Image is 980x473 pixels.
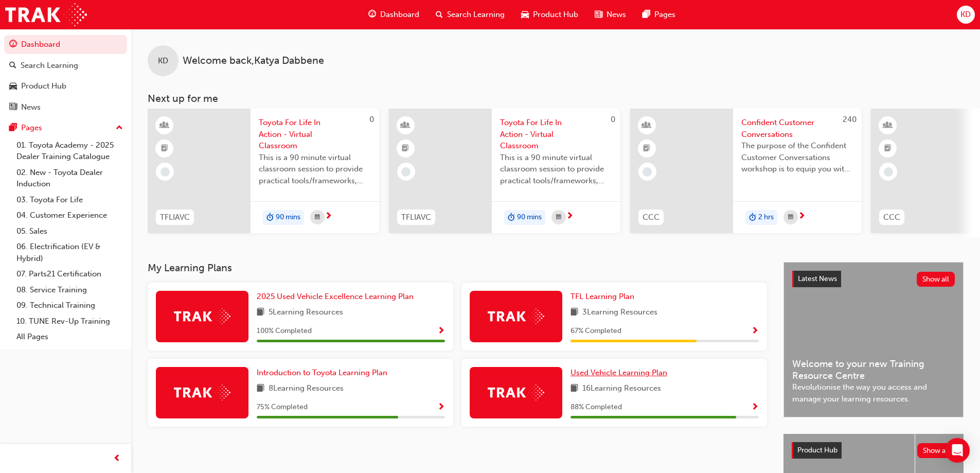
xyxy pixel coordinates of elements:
a: Product HubShow all [792,442,955,459]
span: Toyota For Life In Action - Virtual Classroom [500,117,612,152]
span: booktick-icon [643,142,650,155]
span: learningResourceType_INSTRUCTOR_LED-icon [643,119,650,132]
a: search-iconSearch Learning [427,4,513,25]
span: learningRecordVerb_NONE-icon [401,167,411,177]
button: Show Progress [437,325,445,338]
span: KD [960,9,971,21]
a: guage-iconDashboard [360,4,427,25]
span: Used Vehicle Learning Plan [571,368,667,377]
span: calendar-icon [315,211,320,224]
span: booktick-icon [884,142,892,155]
span: Dashboard [380,9,419,21]
span: search-icon [436,8,443,21]
span: car-icon [521,8,529,21]
span: 16 Learning Resources [582,382,661,395]
span: 0 [611,115,615,124]
span: Confident Customer Conversations [741,117,853,140]
span: CCC [883,212,900,223]
span: up-icon [116,121,123,135]
button: KD [957,6,975,24]
a: Search Learning [4,56,127,75]
span: duration-icon [508,211,515,224]
a: TFL Learning Plan [571,291,638,303]
span: Show Progress [751,327,759,336]
span: 0 [369,115,374,124]
a: car-iconProduct Hub [513,4,586,25]
span: next-icon [566,212,574,221]
span: 2 hrs [758,212,774,223]
h3: My Learning Plans [148,262,767,274]
span: learningResourceType_INSTRUCTOR_LED-icon [402,119,409,132]
a: News [4,98,127,117]
a: Introduction to Toyota Learning Plan [257,367,391,379]
span: news-icon [9,103,17,112]
span: guage-icon [9,40,17,49]
span: Show Progress [437,327,445,336]
img: Trak [488,384,544,400]
span: Search Learning [447,9,505,21]
span: KD [158,55,168,67]
span: 90 mins [276,212,300,223]
span: learningResourceType_INSTRUCTOR_LED-icon [161,119,168,132]
span: car-icon [9,82,17,91]
span: The purpose of the Confident Customer Conversations workshop is to equip you with tools to commun... [741,140,853,175]
span: book-icon [257,306,264,319]
a: 0TFLIAVCToyota For Life In Action - Virtual ClassroomThis is a 90 minute virtual classroom sessio... [389,109,620,233]
h3: Next up for me [131,93,980,104]
span: 88 % Completed [571,401,622,413]
span: pages-icon [9,124,17,133]
span: CCC [643,212,660,223]
a: 2025 Used Vehicle Excellence Learning Plan [257,291,418,303]
img: Trak [488,308,544,324]
a: Latest NewsShow allWelcome to your new Training Resource CentreRevolutionise the way you access a... [783,262,964,417]
span: pages-icon [643,8,650,21]
span: next-icon [798,212,806,221]
a: 08. Service Training [12,282,127,298]
span: calendar-icon [556,211,561,224]
div: Open Intercom Messenger [945,438,970,463]
a: 09. Technical Training [12,297,127,313]
button: DashboardSearch LearningProduct HubNews [4,33,127,118]
span: duration-icon [266,211,274,224]
a: 04. Customer Experience [12,207,127,223]
a: pages-iconPages [634,4,684,25]
img: Trak [5,3,87,26]
span: Welcome back , Katya Dabbene [183,55,324,67]
span: Product Hub [797,446,838,454]
span: Show Progress [437,403,445,412]
span: TFLIAVC [160,212,190,223]
span: Pages [654,9,675,21]
a: 240CCCConfident Customer ConversationsThe purpose of the Confident Customer Conversations worksho... [630,109,862,233]
button: Show Progress [437,401,445,414]
span: book-icon [571,306,578,319]
span: 240 [843,115,857,124]
span: learningRecordVerb_NONE-icon [884,167,893,177]
span: next-icon [325,212,332,221]
span: prev-icon [113,452,121,465]
span: guage-icon [368,8,376,21]
span: Introduction to Toyota Learning Plan [257,368,387,377]
span: Latest News [798,274,837,283]
img: Trak [174,308,230,324]
span: 3 Learning Resources [582,306,657,319]
a: 0TFLIAVCToyota For Life In Action - Virtual ClassroomThis is a 90 minute virtual classroom sessio... [148,109,379,233]
a: Latest NewsShow all [792,271,955,287]
a: 05. Sales [12,223,127,239]
div: Search Learning [21,60,78,72]
span: Toyota For Life In Action - Virtual Classroom [259,117,371,152]
span: search-icon [9,61,16,71]
button: Show all [917,272,955,287]
a: Product Hub [4,77,127,96]
a: All Pages [12,329,127,345]
span: learningResourceType_INSTRUCTOR_LED-icon [884,119,892,132]
span: 75 % Completed [257,401,308,413]
div: News [21,101,41,113]
div: Pages [21,122,42,134]
span: Welcome to your new Training Resource Centre [792,358,955,381]
span: book-icon [257,382,264,395]
span: 2025 Used Vehicle Excellence Learning Plan [257,292,414,301]
a: 02. New - Toyota Dealer Induction [12,165,127,192]
span: This is a 90 minute virtual classroom session to provide practical tools/frameworks, behaviours a... [500,152,612,187]
span: news-icon [595,8,602,21]
a: 01. Toyota Academy - 2025 Dealer Training Catalogue [12,137,127,165]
